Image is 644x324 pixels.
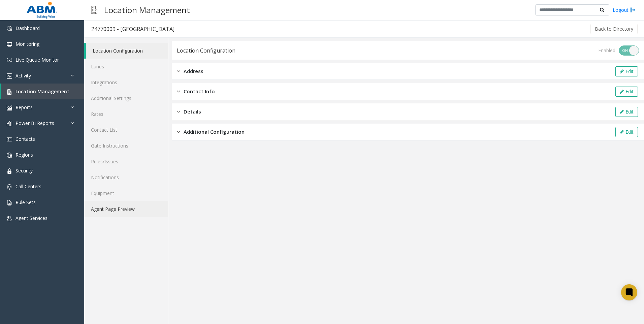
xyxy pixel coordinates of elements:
[613,6,636,13] a: Logout
[15,199,36,205] span: Rule Sets
[15,104,33,110] span: Reports
[15,136,35,142] span: Contacts
[615,87,638,97] button: Edit
[15,88,69,95] span: Location Management
[184,67,203,75] span: Address
[15,120,54,126] span: Power BI Reports
[184,88,215,95] span: Contact Info
[7,73,12,79] img: 'icon'
[184,108,201,116] span: Details
[84,201,168,217] a: Agent Page Preview
[615,66,638,76] button: Edit
[15,152,33,158] span: Regions
[615,127,638,137] button: Edit
[7,216,12,221] img: 'icon'
[7,105,12,110] img: 'icon'
[7,58,12,63] img: 'icon'
[15,215,47,221] span: Agent Services
[91,2,97,18] img: pageIcon
[84,138,168,154] a: Gate Instructions
[7,121,12,126] img: 'icon'
[91,25,174,33] div: 24770009 - [GEOGRAPHIC_DATA]
[177,46,235,55] div: Location Configuration
[15,183,41,190] span: Call Centers
[1,84,84,99] a: Location Management
[7,153,12,158] img: 'icon'
[101,2,193,18] h3: Location Management
[184,128,245,136] span: Additional Configuration
[84,122,168,138] a: Contact List
[630,6,636,13] img: logout
[7,168,12,174] img: 'icon'
[590,24,638,34] button: Back to Directory
[84,59,168,74] a: Lanes
[15,41,39,47] span: Monitoring
[7,89,12,95] img: 'icon'
[84,74,168,90] a: Integrations
[84,106,168,122] a: Rates
[177,88,180,95] img: closed
[84,185,168,201] a: Equipment
[7,184,12,190] img: 'icon'
[84,154,168,169] a: Rules/Issues
[15,167,33,174] span: Security
[7,42,12,47] img: 'icon'
[615,107,638,117] button: Edit
[7,200,12,205] img: 'icon'
[15,72,31,79] span: Activity
[7,26,12,31] img: 'icon'
[7,137,12,142] img: 'icon'
[86,43,168,59] a: Location Configuration
[15,57,59,63] span: Live Queue Monitor
[15,25,40,31] span: Dashboard
[84,169,168,185] a: Notifications
[177,108,180,116] img: closed
[598,47,615,54] div: Enabled
[177,67,180,75] img: closed
[177,128,180,136] img: closed
[84,90,168,106] a: Additional Settings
